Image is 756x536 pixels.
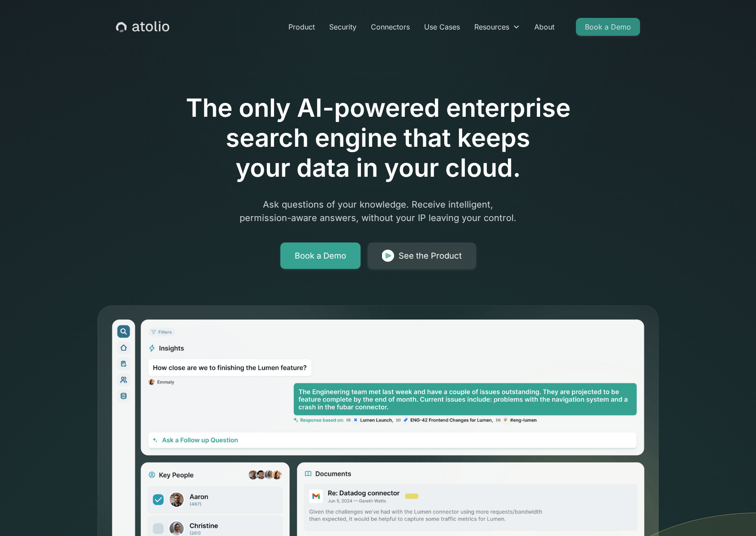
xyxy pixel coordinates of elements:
[149,93,607,183] h1: The only AI-powered enterprise search engine that keeps your data in your cloud.
[280,242,361,269] a: Book a Demo
[576,18,640,36] a: Book a Demo
[399,250,462,262] div: See the Product
[467,18,527,36] div: Resources
[474,21,509,32] div: Resources
[116,21,169,33] a: home
[527,18,562,36] a: About
[368,242,476,269] a: See the Product
[364,18,417,36] a: Connectors
[322,18,364,36] a: Security
[417,18,467,36] a: Use Cases
[281,18,322,36] a: Product
[206,198,550,225] p: Ask questions of your knowledge. Receive intelligent, permission-aware answers, without your IP l...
